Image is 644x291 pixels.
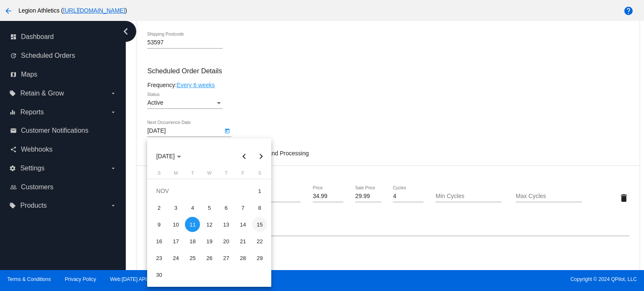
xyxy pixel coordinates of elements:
[184,250,201,266] td: November 25, 2025
[251,250,268,266] td: November 29, 2025
[151,170,167,179] th: Sunday
[151,267,166,282] div: 30
[185,250,200,265] div: 25
[252,250,267,265] div: 29
[150,148,188,165] button: Choose month and year
[185,217,200,232] div: 11
[201,216,218,233] td: November 12, 2025
[251,170,268,179] th: Saturday
[168,200,183,215] div: 3
[218,250,234,265] div: 27
[184,199,201,216] td: November 4, 2025
[252,148,269,165] button: Next month
[151,266,167,283] td: November 30, 2025
[235,217,250,232] div: 14
[234,199,251,216] td: November 7, 2025
[252,183,267,198] div: 1
[167,233,184,250] td: November 17, 2025
[168,217,183,232] div: 10
[151,217,166,232] div: 9
[235,250,250,265] div: 28
[167,216,184,233] td: November 10, 2025
[151,199,167,216] td: November 2, 2025
[202,200,217,215] div: 5
[185,234,200,249] div: 18
[201,199,218,216] td: November 5, 2025
[218,234,234,249] div: 20
[252,200,267,215] div: 8
[235,200,250,215] div: 7
[156,153,181,160] span: [DATE]
[218,250,234,266] td: November 27, 2025
[201,170,218,179] th: Wednesday
[168,234,183,249] div: 17
[184,170,201,179] th: Tuesday
[167,199,184,216] td: November 3, 2025
[234,233,251,250] td: November 21, 2025
[235,234,250,249] div: 21
[151,216,167,233] td: November 9, 2025
[184,216,201,233] td: November 11, 2025
[236,148,252,165] button: Previous month
[218,217,234,232] div: 13
[234,170,251,179] th: Friday
[201,250,218,266] td: November 26, 2025
[251,199,268,216] td: November 8, 2025
[151,183,251,199] td: NOV
[167,250,184,266] td: November 24, 2025
[218,199,234,216] td: November 6, 2025
[218,216,234,233] td: November 13, 2025
[251,233,268,250] td: November 22, 2025
[151,250,167,266] td: November 23, 2025
[201,233,218,250] td: November 19, 2025
[167,170,184,179] th: Monday
[202,250,217,265] div: 26
[151,233,167,250] td: November 16, 2025
[218,200,234,215] div: 6
[202,234,217,249] div: 19
[151,234,166,249] div: 16
[251,183,268,199] td: November 1, 2025
[218,233,234,250] td: November 20, 2025
[234,216,251,233] td: November 14, 2025
[184,233,201,250] td: November 18, 2025
[252,217,267,232] div: 15
[234,250,251,266] td: November 28, 2025
[202,217,217,232] div: 12
[218,170,234,179] th: Thursday
[168,250,183,265] div: 24
[151,250,166,265] div: 23
[151,200,166,215] div: 2
[185,200,200,215] div: 4
[251,216,268,233] td: November 15, 2025
[252,234,267,249] div: 22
